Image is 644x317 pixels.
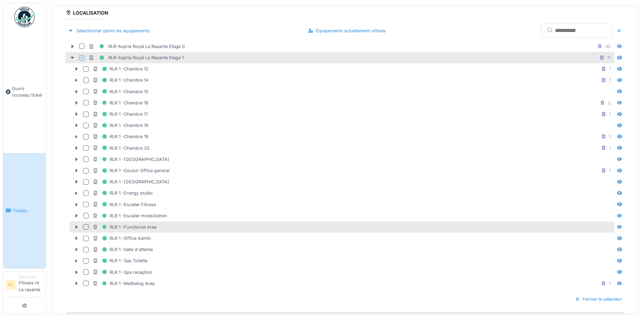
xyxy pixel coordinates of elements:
[93,166,169,175] div: RLR 1 -Couloir Office general
[3,31,46,153] a: Ouvrir nouveau ticket
[93,256,147,265] div: RLR 1 -Sas Toilette
[13,207,43,214] span: Tickets
[609,111,611,117] div: 1
[19,274,43,280] div: Demandeur
[609,145,611,151] div: 1
[89,53,184,62] div: RLR-Aspria Royal La Rasante Etage 1
[93,65,148,73] div: RLR 1 -Chambre 12
[93,110,148,118] div: RLR 1 -Chambre 17
[609,66,611,72] div: 1
[93,178,169,186] div: RLR 1 -[GEOGRAPHIC_DATA]
[93,155,169,164] div: RLR 1 -[GEOGRAPHIC_DATA]
[93,144,149,152] div: RLR 1 -Chambre 20
[93,76,148,84] div: RLR 1 -Chambre 14
[66,26,152,35] div: Sélectionner parmi les équipements
[93,223,157,231] div: RLR 1 -Functional Area
[6,274,43,297] a: FL DemandeurFitness rlr La rasante
[93,189,153,197] div: RLR 1 -Energy studio
[89,42,185,51] div: RLR-Aspria Royal La Rasante Etage 0
[14,7,35,27] img: Badge_color-CXgf-gQk.svg
[93,245,153,254] div: RLR 1 -Salle d'attente
[93,121,148,130] div: RLR 1 -Chambre 18
[93,279,154,288] div: RLR 1 -Wellbeing Area
[93,87,148,96] div: RLR 1 -Chambre 15
[93,132,148,141] div: RLR 1 -Chambre 19
[6,280,16,290] li: FL
[572,295,625,304] div: Fermer le sélecteur
[3,153,46,268] a: Tickets
[93,268,152,277] div: RLR 1 -Spa reception
[93,99,148,107] div: RLR 1 -Chambre 16
[605,43,611,50] div: 45
[66,8,108,19] div: Localisation
[12,85,43,98] span: Ouvrir nouveau ticket
[609,167,611,174] div: 1
[19,274,43,296] li: Fitness rlr La rasante
[609,77,611,83] div: 1
[609,280,611,287] div: 1
[608,100,611,106] div: 2
[93,200,156,209] div: RLR 1 -Escalier Fitness
[93,234,151,243] div: RLR 1 -Office Admin
[93,212,167,220] div: RLR 1 -Escalier Hotel/Admin
[305,26,388,35] div: Équipements actuellement utilisés
[607,54,611,61] div: 11
[609,133,611,140] div: 1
